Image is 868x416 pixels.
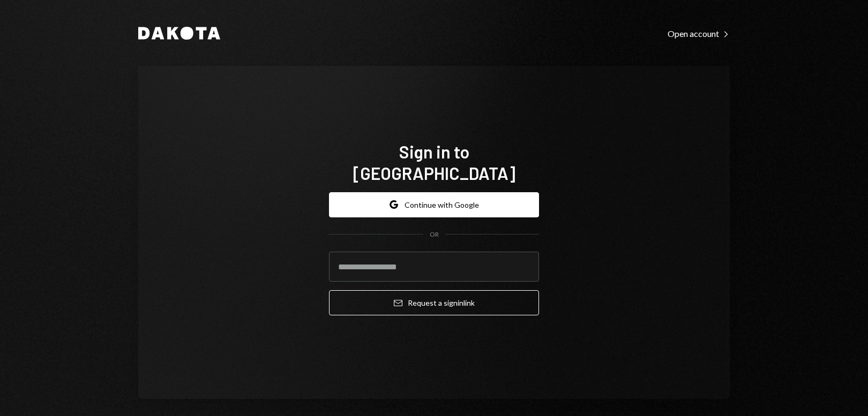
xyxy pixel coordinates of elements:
button: Request a signinlink [329,290,539,315]
a: Open account [668,27,730,39]
div: Open account [668,28,730,39]
h1: Sign in to [GEOGRAPHIC_DATA] [329,141,539,184]
div: OR [430,230,439,239]
button: Continue with Google [329,192,539,217]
